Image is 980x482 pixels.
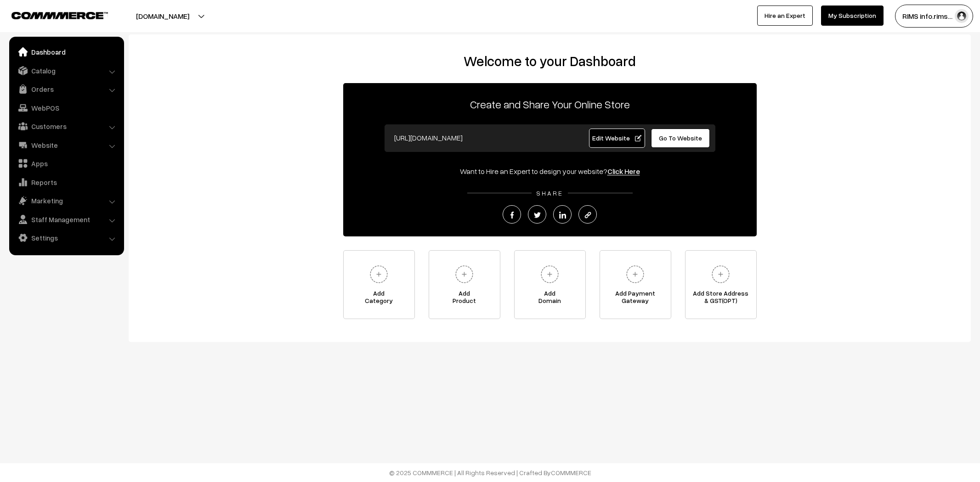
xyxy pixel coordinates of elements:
[600,290,671,308] span: Add Payment Gateway
[11,81,121,97] a: Orders
[757,6,813,26] a: Hire an Expert
[11,137,121,153] a: Website
[11,192,121,209] a: Marketing
[11,62,121,79] a: Catalog
[537,262,562,287] img: plus.svg
[551,469,591,476] a: COMMMERCE
[11,12,108,19] img: COMMMERCE
[104,5,221,28] button: [DOMAIN_NAME]
[955,9,969,23] img: user
[11,174,121,191] a: Reports
[623,262,648,287] img: plus.svg
[685,290,756,308] span: Add Store Address & GST(OPT)
[11,155,121,172] a: Apps
[685,250,757,319] a: Add Store Address& GST(OPT)
[11,211,121,228] a: Staff Management
[514,250,586,319] a: AddDomain
[600,250,671,319] a: Add PaymentGateway
[895,5,973,28] button: RIMS info.rims…
[821,6,884,26] a: My Subscription
[138,53,962,69] h2: Welcome to your Dashboard
[343,250,415,319] a: AddCategory
[592,134,641,142] span: Edit Website
[344,290,414,308] span: Add Category
[708,262,733,287] img: plus.svg
[429,290,500,308] span: Add Product
[366,262,391,287] img: plus.svg
[11,100,121,116] a: WebPOS
[532,189,568,197] span: SHARE
[11,118,121,135] a: Customers
[452,262,477,287] img: plus.svg
[11,9,92,20] a: COMMMERCE
[11,44,121,60] a: Dashboard
[429,250,500,319] a: AddProduct
[343,166,757,177] div: Want to Hire an Expert to design your website?
[651,129,710,148] a: Go To Website
[659,134,702,142] span: Go To Website
[11,230,121,246] a: Settings
[343,96,757,112] p: Create and Share Your Online Store
[515,290,585,308] span: Add Domain
[607,167,640,176] a: Click Here
[589,129,645,148] a: Edit Website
